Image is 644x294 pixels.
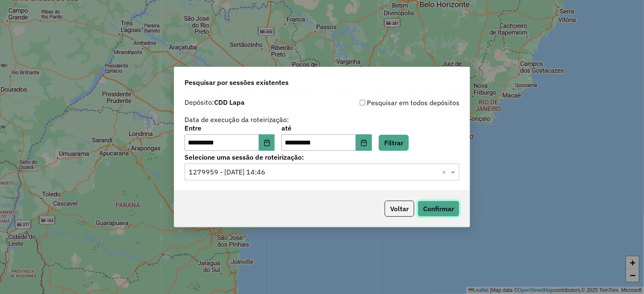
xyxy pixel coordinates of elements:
[184,97,245,107] label: Depósito:
[442,167,449,177] span: Clear all
[259,134,275,151] button: Choose Date
[356,134,372,151] button: Choose Date
[184,77,289,87] span: Pesquisar por sessões existentes
[184,123,275,133] label: Entre
[214,98,245,106] strong: CDD Lapa
[281,123,372,133] label: até
[184,114,289,125] label: Data de execução da roteirização:
[322,98,460,108] div: Pesquisar em todos depósitos
[379,135,409,151] button: Filtrar
[385,201,414,217] button: Voltar
[418,201,460,217] button: Confirmar
[184,152,460,162] label: Selecione uma sessão de roteirização:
